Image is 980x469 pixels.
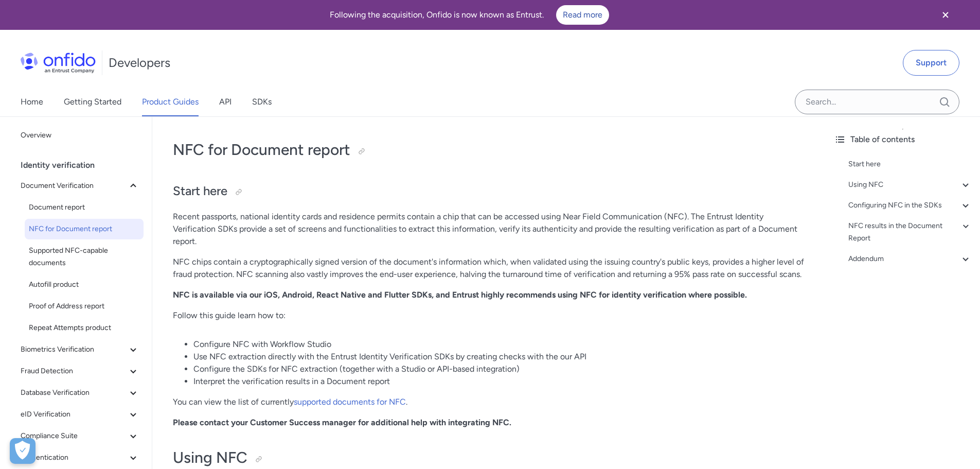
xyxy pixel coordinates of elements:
a: NFC results in the Document Report [848,220,972,245]
button: Fraud Detection [16,361,144,381]
span: Fraud Detection [21,365,127,377]
span: Autofill product [29,279,139,291]
li: Interpret the verification results in a Document report [193,375,805,388]
span: Document report [29,201,139,214]
span: Biometrics Verification [21,343,127,356]
button: Open Preferences [10,438,35,464]
span: NFC for Document report [29,223,139,235]
button: Authentication [16,447,144,468]
a: SDKs [252,88,272,116]
a: Proof of Address report [25,296,144,317]
span: Repeat Attempts product [29,322,139,334]
h1: Developers [109,55,170,71]
strong: NFC is available via our iOS, Android, React Native and Flutter SDKs, and Entrust highly recommen... [173,290,747,300]
button: Biometrics Verification [16,339,144,360]
span: Database Verification [21,387,127,399]
a: Repeat Attempts product [25,318,144,338]
p: Recent passports, national identity cards and residence permits contain a chip that can be access... [173,211,805,248]
a: Product Guides [142,88,199,116]
a: Document report [25,197,144,218]
h1: Using NFC [173,447,805,468]
span: Proof of Address report [29,300,139,312]
li: Use NFC extraction directly with the Entrust Identity Verification SDKs by creating checks with t... [193,351,805,363]
div: Cookie Preferences [10,438,35,464]
img: Onfido Logo [21,53,96,73]
a: API [219,88,231,116]
li: Configure NFC with Workflow Studio [193,338,805,351]
li: Configure the SDKs for NFC extraction (together with a Studio or API-based integration) [193,363,805,375]
button: Compliance Suite [16,426,144,446]
span: Compliance Suite [21,430,127,442]
a: Using NFC [848,179,972,191]
button: eID Verification [16,404,144,425]
button: Document Verification [16,176,144,196]
svg: Close banner [939,9,952,21]
h1: NFC for Document report [173,140,805,160]
button: Database Verification [16,383,144,403]
a: Read more [556,5,609,25]
input: Onfido search input field [795,90,959,114]
a: Getting Started [64,88,121,116]
a: Support [903,50,959,76]
a: Overview [16,125,144,146]
strong: Please contact your Customer Success manager for additional help with integrating NFC. [173,418,511,427]
span: Overview [21,129,139,142]
button: Close banner [926,2,965,28]
a: Configuring NFC in the SDKs [848,199,972,212]
a: NFC for Document report [25,219,144,239]
span: Document Verification [21,180,127,192]
h2: Start here [173,183,805,200]
div: Table of contents [834,133,972,146]
a: Autofill product [25,274,144,295]
p: NFC chips contain a cryptographically signed version of the document's information which, when va... [173,256,805,281]
a: Supported NFC-capable documents [25,240,144,273]
p: Follow this guide learn how to: [173,309,805,322]
span: eID Verification [21,408,127,421]
a: Addendum [848,253,972,265]
a: Home [21,88,43,116]
span: Supported NFC-capable documents [29,245,139,269]
div: Following the acquisition, Onfido is now known as Entrust. [12,5,926,25]
div: Identity verification [21,155,148,176]
p: You can view the list of currently . [173,396,805,408]
a: Start here [848,158,972,170]
a: supported documents for NFC [294,397,406,407]
span: Authentication [21,451,127,464]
